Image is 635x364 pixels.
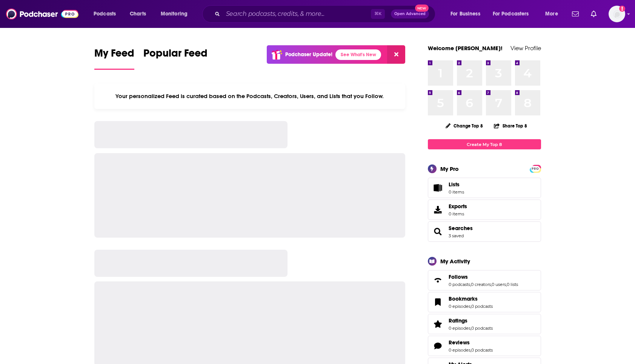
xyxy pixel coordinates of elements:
[449,273,468,280] span: Follows
[428,336,541,356] span: Reviews
[449,295,478,302] span: Bookmarks
[450,9,480,19] span: For Business
[431,204,446,215] span: Exports
[449,295,493,302] a: Bookmarks
[428,45,503,52] a: Welcome [PERSON_NAME]!
[428,314,541,334] span: Ratings
[209,5,443,23] div: Search podcasts, credits, & more...
[449,317,493,324] a: Ratings
[470,304,471,309] span: ,
[428,178,541,198] a: Lists
[431,341,446,351] a: Reviews
[445,8,490,20] button: open menu
[428,200,541,220] a: Exports
[431,226,446,237] a: Searches
[155,8,197,20] button: open menu
[428,139,541,149] a: Create My Top 8
[471,347,493,353] a: 0 podcasts
[335,49,381,60] a: See What's New
[415,5,429,12] span: New
[449,225,473,232] a: Searches
[391,9,429,18] button: Open AdvancedNew
[449,282,470,287] a: 0 podcasts
[449,304,470,309] a: 0 episodes
[88,8,126,20] button: open menu
[449,211,467,217] span: 0 items
[492,282,506,287] a: 0 users
[449,203,467,210] span: Exports
[449,189,464,195] span: 0 items
[507,282,518,287] a: 0 lists
[6,7,78,21] img: Podchaser - Follow, Share and Rate Podcasts
[545,9,558,19] span: More
[449,339,470,346] span: Reviews
[609,6,625,22] img: User Profile
[609,6,625,22] button: Show profile menu
[569,8,582,20] a: Show notifications dropdown
[428,270,541,290] span: Follows
[531,166,540,171] a: PRO
[470,347,471,353] span: ,
[441,121,488,131] button: Change Top 8
[394,12,426,16] span: Open Advanced
[94,83,406,109] div: Your personalized Feed is curated based on the Podcasts, Creators, Users, and Lists that you Follow.
[449,339,493,346] a: Reviews
[449,317,467,324] span: Ratings
[449,181,460,188] span: Lists
[143,47,208,70] a: Popular Feed
[371,9,385,19] span: ⌘ K
[470,282,471,287] span: ,
[493,9,529,19] span: For Podcasters
[449,181,464,188] span: Lists
[471,326,493,331] a: 0 podcasts
[223,8,371,20] input: Search podcasts, credits, & more...
[449,347,470,353] a: 0 episodes
[431,275,446,286] a: Follows
[540,8,567,20] button: open menu
[609,6,625,22] span: Logged in as jennarohl
[94,47,134,64] span: My Feed
[285,51,332,58] p: Podchaser Update!
[440,258,470,265] div: My Activity
[449,233,464,238] a: 3 saved
[471,304,493,309] a: 0 podcasts
[449,273,518,280] a: Follows
[431,319,446,329] a: Ratings
[506,282,507,287] span: ,
[510,45,541,52] a: View Profile
[488,8,540,20] button: open menu
[431,297,446,307] a: Bookmarks
[428,221,541,242] span: Searches
[143,47,208,64] span: Popular Feed
[494,118,527,133] button: Share Top 8
[470,326,471,331] span: ,
[491,282,492,287] span: ,
[619,6,625,12] svg: Add a profile image
[440,165,459,172] div: My Pro
[125,8,151,20] a: Charts
[431,183,446,193] span: Lists
[94,9,116,19] span: Podcasts
[428,292,541,312] span: Bookmarks
[161,9,188,19] span: Monitoring
[471,282,491,287] a: 0 creators
[588,8,600,20] a: Show notifications dropdown
[130,9,146,19] span: Charts
[449,326,470,331] a: 0 episodes
[94,47,134,70] a: My Feed
[531,166,540,172] span: PRO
